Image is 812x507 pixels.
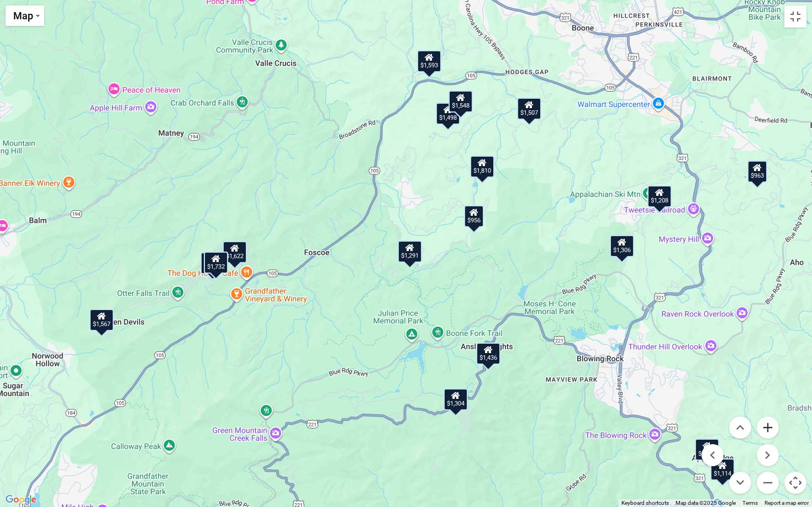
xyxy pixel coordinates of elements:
button: Zoom in [757,417,779,439]
div: $1,689 [695,438,719,460]
div: $1,306 [610,234,634,257]
div: $956 [464,205,484,227]
a: Terms [742,500,758,506]
div: $1,436 [476,343,500,365]
div: $1,507 [517,97,541,119]
div: $963 [747,160,767,182]
button: Move up [729,417,751,439]
div: $1,208 [647,185,672,207]
button: Move left [702,444,724,466]
a: Report a map error [764,500,809,506]
button: Zoom out [757,472,779,494]
button: Move right [757,444,779,466]
span: Map data ©2025 Google [676,500,736,506]
button: Map camera controls [784,472,806,494]
button: Move down [729,472,751,494]
button: Keyboard shortcuts [621,499,669,507]
div: $1,810 [470,156,494,178]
